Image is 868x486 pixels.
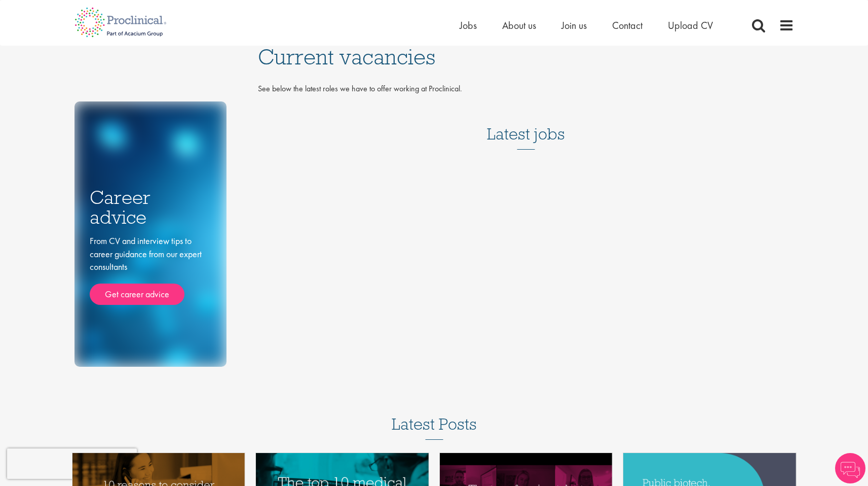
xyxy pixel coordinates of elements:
a: Get career advice [90,284,184,305]
a: About us [502,19,536,32]
img: Chatbot [835,453,865,483]
a: Join us [561,19,587,32]
span: Current vacancies [258,43,435,71]
a: Contact [612,19,643,32]
h3: Career advice [90,188,211,227]
iframe: reCAPTCHA [7,448,137,479]
div: From CV and interview tips to career guidance from our expert consultants [90,234,211,305]
h3: Latest Posts [392,415,477,440]
a: Upload CV [668,19,713,32]
p: See below the latest roles we have to offer working at Proclinical. [258,83,794,95]
a: Jobs [460,19,477,32]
